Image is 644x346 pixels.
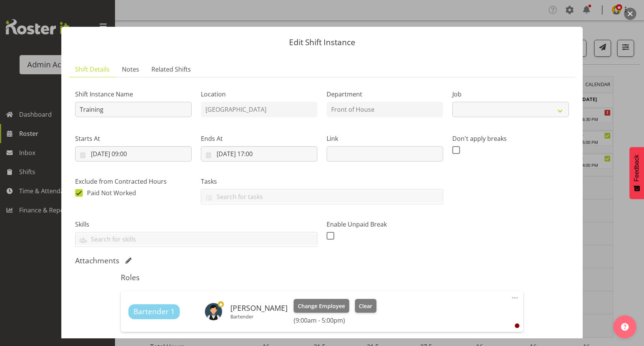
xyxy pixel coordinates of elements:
span: Paid Not Worked [87,189,136,197]
h5: Roles [121,273,523,282]
button: Change Employee [294,299,349,313]
p: Bartender [230,313,287,320]
label: Tasks [201,177,443,186]
span: Clear [359,302,372,310]
label: Don't apply breaks [452,134,569,143]
h6: [PERSON_NAME] [230,304,287,312]
label: Skills [75,220,317,229]
label: Location [201,90,317,99]
input: Click to select... [75,146,192,162]
input: Shift Instance Name [75,102,192,117]
h5: Attachments [75,256,119,265]
label: Enable Unpaid Break [327,220,443,229]
input: Search for skills [76,233,317,245]
span: Shift Details [75,65,110,74]
label: Ends At [201,134,317,143]
input: Search for tasks [201,191,443,202]
label: Link [327,134,443,143]
span: Bartender 1 [133,306,175,317]
label: Job [452,90,569,99]
label: Shift Instance Name [75,90,192,99]
button: Clear [355,299,377,313]
label: Department [327,90,443,99]
p: Edit Shift Instance [69,38,575,46]
span: Related Shifts [151,65,191,74]
span: Feedback [633,155,640,181]
input: Click to select... [201,146,317,162]
label: Exclude from Contracted Hours [75,177,192,186]
img: wu-kevin5aaed71ed01d5805973613cd15694a89.png [204,302,223,321]
span: Change Employee [298,302,345,310]
button: Feedback - Show survey [629,147,644,199]
div: User is clocked out [515,323,519,328]
h6: (9:00am - 5:00pm) [294,317,376,324]
img: help-xxl-2.png [621,323,629,331]
label: Starts At [75,134,192,143]
span: Notes [122,65,139,74]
